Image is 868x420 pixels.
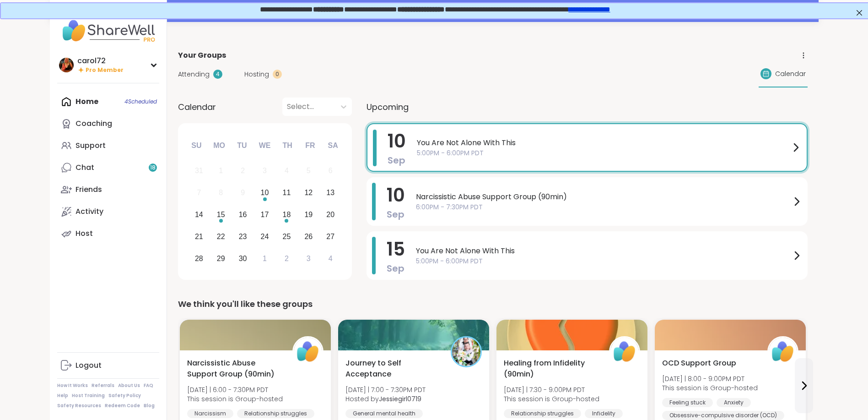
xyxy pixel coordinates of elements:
[345,385,426,394] span: [DATE] | 7:00 - 7:30PM PDT
[300,136,320,156] div: Fr
[299,227,318,246] div: Choose Friday, September 26th, 2025
[189,205,209,225] div: Choose Sunday, September 14th, 2025
[321,161,340,181] div: Not available Saturday, September 6th, 2025
[387,262,404,275] span: Sep
[307,164,311,177] div: 5
[263,252,267,265] div: 1
[255,227,275,246] div: Choose Wednesday, September 24th, 2025
[217,208,225,221] div: 15
[57,382,88,389] a: How It Works
[217,230,225,243] div: 22
[57,179,159,201] a: Friends
[77,56,124,66] div: carol72
[417,137,790,148] span: You Are Not Alone With This
[57,393,68,399] a: Help
[72,393,105,399] a: Host Training
[75,207,103,217] div: Activity
[388,154,405,167] span: Sep
[57,223,159,245] a: Host
[662,398,713,407] div: Feeling stuck
[211,249,231,268] div: Choose Monday, September 29th, 2025
[75,141,106,151] div: Support
[144,403,155,409] a: Blog
[233,161,253,181] div: Not available Tuesday, September 2nd, 2025
[329,252,333,265] div: 4
[387,182,405,208] span: 10
[304,208,313,221] div: 19
[504,394,599,404] span: This session is Group-hosted
[187,394,283,404] span: This session is Group-hosted
[195,164,203,177] div: 31
[188,160,341,269] div: month 2025-09
[321,183,340,203] div: Choose Saturday, September 13th, 2025
[75,229,93,239] div: Host
[387,236,405,262] span: 15
[75,360,102,371] div: Logout
[379,394,421,404] b: Jessiegirl0719
[239,252,247,265] div: 30
[178,298,808,311] div: We think you'll like these groups
[187,385,283,394] span: [DATE] | 6:00 - 7:30PM PDT
[416,245,791,256] span: You Are Not Alone With This
[387,208,404,221] span: Sep
[261,208,269,221] div: 17
[323,136,343,156] div: Sa
[186,136,206,156] div: Su
[299,161,318,181] div: Not available Friday, September 5th, 2025
[197,186,201,199] div: 7
[233,227,253,246] div: Choose Tuesday, September 23rd, 2025
[263,164,267,177] div: 3
[237,409,314,418] div: Relationship struggles
[769,338,797,366] img: ShareWell
[57,113,159,135] a: Coaching
[261,230,269,243] div: 24
[57,15,159,47] img: ShareWell Nav Logo
[187,358,282,380] span: Narcissistic Abuse Support Group (90min)
[213,70,222,79] div: 4
[326,186,334,199] div: 13
[416,256,791,266] span: 5:00PM - 6:00PM PDT
[118,382,140,389] a: About Us
[299,205,318,225] div: Choose Friday, September 19th, 2025
[75,163,94,173] div: Chat
[255,183,275,203] div: Choose Wednesday, September 10th, 2025
[277,183,297,203] div: Choose Thursday, September 11th, 2025
[610,338,639,366] img: ShareWell
[105,403,140,409] a: Redeem Code
[504,409,581,418] div: Relationship struggles
[189,227,209,246] div: Choose Sunday, September 21st, 2025
[211,227,231,246] div: Choose Monday, September 22nd, 2025
[239,230,247,243] div: 23
[294,338,322,366] img: ShareWell
[57,355,159,376] a: Logout
[75,119,112,129] div: Coaching
[329,164,333,177] div: 6
[178,50,226,61] span: Your Groups
[178,101,216,113] span: Calendar
[283,186,291,199] div: 11
[217,252,225,265] div: 29
[219,186,223,199] div: 8
[209,136,229,156] div: Mo
[326,208,334,221] div: 20
[255,205,275,225] div: Choose Wednesday, September 17th, 2025
[239,208,247,221] div: 16
[775,69,806,79] span: Calendar
[195,208,203,221] div: 14
[189,183,209,203] div: Not available Sunday, September 7th, 2025
[277,205,297,225] div: Choose Thursday, September 18th, 2025
[255,161,275,181] div: Not available Wednesday, September 3rd, 2025
[86,66,124,74] span: Pro Member
[57,201,159,223] a: Activity
[304,230,313,243] div: 26
[299,249,318,268] div: Choose Friday, October 3rd, 2025
[195,230,203,243] div: 21
[662,374,758,383] span: [DATE] | 8:00 - 9:00PM PDT
[416,202,791,212] span: 6:00PM - 7:30PM PDT
[321,205,340,225] div: Choose Saturday, September 20th, 2025
[233,183,253,203] div: Not available Tuesday, September 9th, 2025
[195,252,203,265] div: 28
[345,358,441,380] span: Journey to Self Acceptance
[285,164,289,177] div: 4
[277,249,297,268] div: Choose Thursday, October 2nd, 2025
